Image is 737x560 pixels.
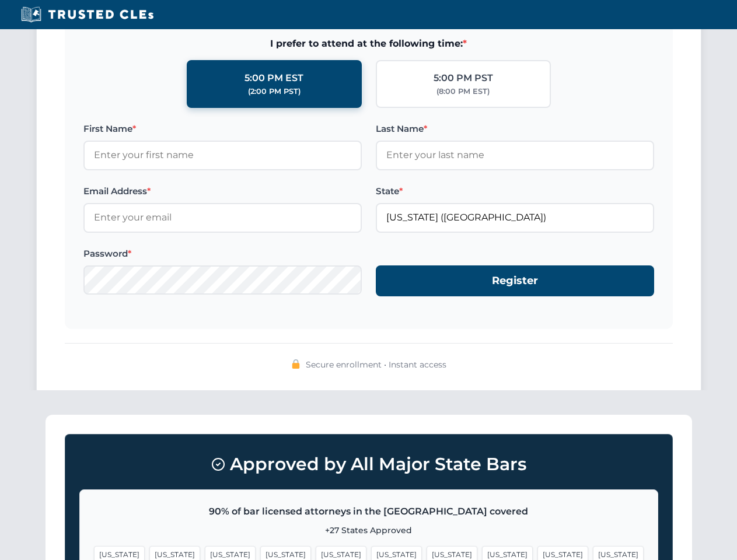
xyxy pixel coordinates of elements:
[306,358,446,371] span: Secure enrollment • Instant access
[83,184,362,198] label: Email Address
[83,203,362,232] input: Enter your email
[376,184,654,198] label: State
[83,141,362,170] input: Enter your first name
[83,36,654,51] span: I prefer to attend at the following time:
[244,71,303,86] div: 5:00 PM EST
[376,141,654,170] input: Enter your last name
[248,86,301,97] div: (2:00 PM PST)
[83,122,362,136] label: First Name
[94,524,644,537] p: +27 States Approved
[94,504,644,519] p: 90% of bar licensed attorneys in the [GEOGRAPHIC_DATA] covered
[376,265,654,296] button: Register
[434,71,493,86] div: 5:00 PM PST
[291,359,301,369] img: 🔒
[79,449,658,480] h3: Approved by All Major State Bars
[376,122,654,136] label: Last Name
[83,247,362,261] label: Password
[18,6,157,23] img: Trusted CLEs
[376,203,654,232] input: Florida (FL)
[436,86,490,97] div: (8:00 PM EST)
